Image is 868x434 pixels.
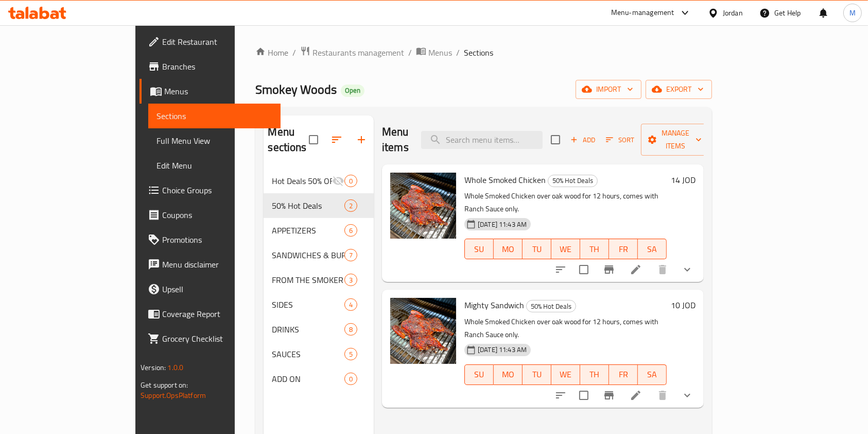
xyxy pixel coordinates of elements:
[551,364,580,385] button: WE
[641,124,710,156] button: Manage items
[140,178,281,203] a: Choice Groups
[642,367,663,382] span: SA
[545,129,566,151] span: Select section
[162,308,272,320] span: Coverage Report
[345,226,357,236] span: 6
[168,361,184,374] span: 1.0.0
[140,203,281,227] a: Coupons
[464,190,667,215] p: Whole Smoked Chicken over oak wood for 12 hours, comes with Ranch Sauce only.
[162,233,272,246] span: Promotions
[650,383,675,408] button: delete
[344,224,357,237] div: items
[638,364,667,385] button: SA
[162,36,272,48] span: Edit Restaurant
[382,124,409,155] h2: Menu items
[603,132,637,148] button: Sort
[584,367,605,382] span: TH
[140,79,281,104] a: Menus
[141,378,188,392] span: Get support on:
[630,389,642,402] a: Edit menu item
[272,323,344,336] span: DRINKS
[584,83,633,96] span: import
[527,242,547,257] span: TU
[416,46,452,59] a: Menus
[341,86,364,95] span: Open
[300,46,404,59] a: Restaurants management
[464,172,546,188] span: Whole Smoked Chicken
[324,127,349,152] span: Sort sections
[344,274,357,286] div: items
[469,242,490,257] span: SU
[272,348,344,360] div: SAUCES
[344,249,357,261] div: items
[580,239,609,259] button: TH
[464,297,524,313] span: Mighty Sandwich
[849,7,856,19] span: M
[654,83,704,96] span: export
[523,239,551,259] button: TU
[255,46,711,59] nav: breadcrumb
[609,364,638,385] button: FR
[681,389,693,402] svg: Show Choices
[611,7,674,19] div: Menu-management
[344,199,357,212] div: items
[580,364,609,385] button: TH
[140,252,281,277] a: Menu disclaimer
[272,298,344,311] div: SIDES
[140,326,281,351] a: Grocery Checklist
[428,46,452,59] span: Menus
[526,300,576,312] div: 50% Hot Deals
[494,239,523,259] button: MO
[613,242,634,257] span: FR
[162,184,272,196] span: Choice Groups
[157,110,272,122] span: Sections
[566,132,599,148] button: Add
[255,78,337,101] span: Smokey Woods
[498,367,518,382] span: MO
[272,274,344,286] span: FROM THE SMOKER
[584,242,605,257] span: TH
[345,251,357,260] span: 7
[162,60,272,73] span: Branches
[162,209,272,221] span: Coupons
[345,349,357,359] span: 5
[613,367,634,382] span: FR
[268,124,309,155] h2: Menu sections
[345,176,357,186] span: 0
[474,345,531,355] span: [DATE] 11:43 AM
[527,301,576,312] span: 50% Hot Deals
[264,164,374,395] nav: Menu sections
[464,46,493,59] span: Sections
[646,80,712,99] button: export
[157,159,272,172] span: Edit Menu
[599,132,641,148] span: Sort items
[464,239,494,259] button: SU
[494,364,523,385] button: MO
[597,257,621,282] button: Branch-specific-item
[345,374,357,384] span: 0
[313,46,404,59] span: Restaurants management
[638,239,667,259] button: SA
[681,263,693,276] svg: Show Choices
[162,283,272,295] span: Upsell
[642,242,663,257] span: SA
[573,385,595,406] span: Select to update
[344,373,357,385] div: items
[548,175,598,187] div: 50% Hot Deals
[456,46,460,59] li: /
[141,361,166,374] span: Version:
[272,224,344,237] span: APPETIZERS
[548,257,573,282] button: sort-choices
[140,54,281,79] a: Branches
[675,383,700,408] button: show more
[609,239,638,259] button: FR
[264,243,374,268] div: SANDWICHES & BURGERS7
[272,199,344,212] span: 50% Hot Deals
[469,367,490,382] span: SU
[264,268,374,292] div: FROM THE SMOKER3
[272,249,344,261] span: SANDWICHES & BURGERS
[345,201,357,211] span: 2
[671,173,696,187] h6: 14 JOD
